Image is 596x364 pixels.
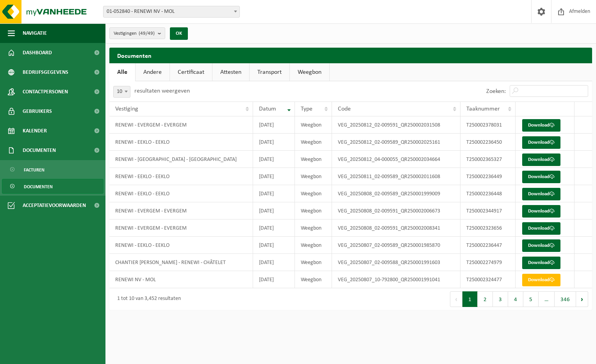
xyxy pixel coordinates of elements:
button: 3 [493,291,508,307]
td: [DATE] [253,116,295,134]
td: RENEWI - [GEOGRAPHIC_DATA] - [GEOGRAPHIC_DATA] [109,151,253,168]
td: RENEWI - EEKLO - EEKLO [109,134,253,151]
td: Weegbon [295,185,332,202]
td: VEG_20250807_02-009589_QR250001985870 [332,237,460,254]
span: Kalender [23,121,47,141]
a: Download [522,257,560,269]
a: Facturen [2,162,103,177]
td: [DATE] [253,271,295,288]
span: 01-052840 - RENEWI NV - MOL [103,6,239,17]
button: 1 [462,291,478,307]
td: T250002344917 [460,202,515,219]
a: Transport [250,63,289,81]
td: RENEWI - EVERGEM - EVERGEM [109,219,253,237]
td: Weegbon [295,151,332,168]
td: VEG_20250812_02-009591_QR250002031508 [332,116,460,134]
count: (49/49) [139,31,155,36]
td: T250002365327 [460,151,515,168]
button: Next [576,291,588,307]
span: Documenten [24,179,53,194]
button: 4 [508,291,523,307]
a: Download [522,119,560,132]
td: VEG_20250808_02-009591_QR250002008341 [332,219,460,237]
button: OK [170,27,188,40]
td: Weegbon [295,134,332,151]
span: Gebruikers [23,102,52,121]
td: T250002324477 [460,271,515,288]
td: [DATE] [253,219,295,237]
span: Taaknummer [466,106,500,112]
button: 5 [523,291,539,307]
td: CHANTIER [PERSON_NAME] - RENEWI - CHÂTELET [109,254,253,271]
a: Attesten [212,63,249,81]
td: VEG_20250808_02-009591_QR250002006673 [332,202,460,219]
td: [DATE] [253,185,295,202]
td: Weegbon [295,219,332,237]
td: RENEWI NV - MOL [109,271,253,288]
span: Navigatie [23,23,47,43]
td: T250002236449 [460,168,515,185]
span: Dashboard [23,43,52,62]
td: [DATE] [253,151,295,168]
span: Documenten [23,141,56,160]
span: Facturen [24,162,45,177]
a: Download [522,171,560,183]
td: RENEWI - EEKLO - EEKLO [109,185,253,202]
td: VEG_20250807_02-009588_QR250001991603 [332,254,460,271]
a: Andere [136,63,170,81]
td: T250002274979 [460,254,515,271]
td: T250002236450 [460,134,515,151]
td: RENEWI - EVERGEM - EVERGEM [109,202,253,219]
td: VEG_20250807_10-792800_QR250001991041 [332,271,460,288]
span: 01-052840 - RENEWI NV - MOL [103,6,240,18]
button: Previous [450,291,462,307]
td: Weegbon [295,202,332,219]
span: 10 [114,86,130,97]
span: Vestigingen [114,28,155,39]
td: [DATE] [253,202,295,219]
button: 2 [478,291,493,307]
a: Download [522,153,560,166]
a: Certificaat [170,63,212,81]
td: VEG_20250811_02-009589_QR250002011608 [332,168,460,185]
td: T250002378031 [460,116,515,134]
span: Type [301,106,312,112]
td: T250002323656 [460,219,515,237]
span: Contactpersonen [23,82,68,102]
label: Zoeken: [486,88,506,95]
td: Weegbon [295,168,332,185]
a: Download [522,274,560,286]
td: Weegbon [295,116,332,134]
button: Vestigingen(49/49) [109,27,165,39]
span: 10 [113,86,130,98]
span: Acceptatievoorwaarden [23,196,86,215]
a: Download [522,222,560,235]
td: RENEWI - EEKLO - EEKLO [109,237,253,254]
td: [DATE] [253,254,295,271]
span: Code [338,106,351,112]
td: T250002236448 [460,185,515,202]
td: RENEWI - EEKLO - EEKLO [109,168,253,185]
td: T250002236447 [460,237,515,254]
a: Alle [109,63,135,81]
td: RENEWI - EVERGEM - EVERGEM [109,116,253,134]
a: Download [522,239,560,252]
td: [DATE] [253,237,295,254]
span: Vestiging [115,106,138,112]
a: Download [522,136,560,149]
a: Download [522,205,560,218]
td: Weegbon [295,271,332,288]
button: 346 [555,291,576,307]
td: [DATE] [253,134,295,151]
td: [DATE] [253,168,295,185]
a: Documenten [2,179,103,194]
span: Bedrijfsgegevens [23,62,68,82]
td: VEG_20250808_02-009589_QR250001999009 [332,185,460,202]
div: 1 tot 10 van 3,452 resultaten [113,292,181,306]
a: Download [522,188,560,200]
td: Weegbon [295,254,332,271]
label: resultaten weergeven [134,88,190,94]
h2: Documenten [109,48,592,63]
td: VEG_20250812_02-009589_QR250002025161 [332,134,460,151]
span: … [539,291,555,307]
